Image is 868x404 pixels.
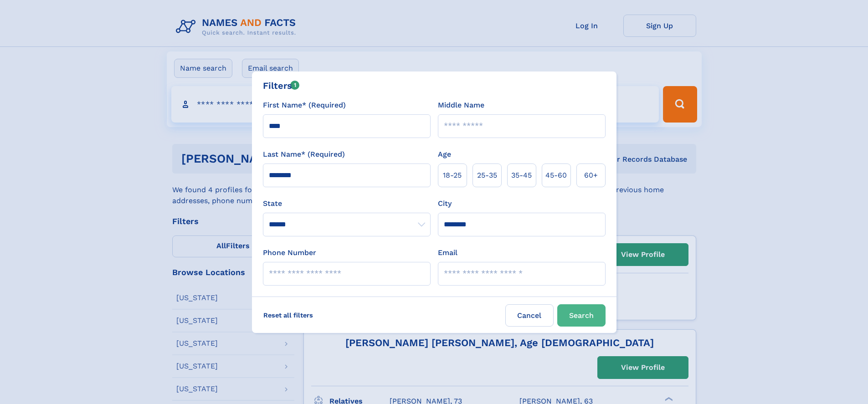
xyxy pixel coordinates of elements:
label: Email [438,247,457,258]
span: 18‑25 [443,170,462,181]
label: First Name* (Required) [263,100,346,111]
label: Reset all filters [257,304,319,326]
button: Search [557,304,606,327]
label: Phone Number [263,247,316,258]
label: Cancel [505,304,554,327]
div: Filters [263,79,300,92]
label: Middle Name [438,100,484,111]
label: Last Name* (Required) [263,149,345,160]
span: 25‑35 [477,170,497,181]
label: Age [438,149,451,160]
span: 45‑60 [545,170,567,181]
label: City [438,198,452,209]
label: State [263,198,431,209]
span: 35‑45 [511,170,532,181]
span: 60+ [584,170,598,181]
